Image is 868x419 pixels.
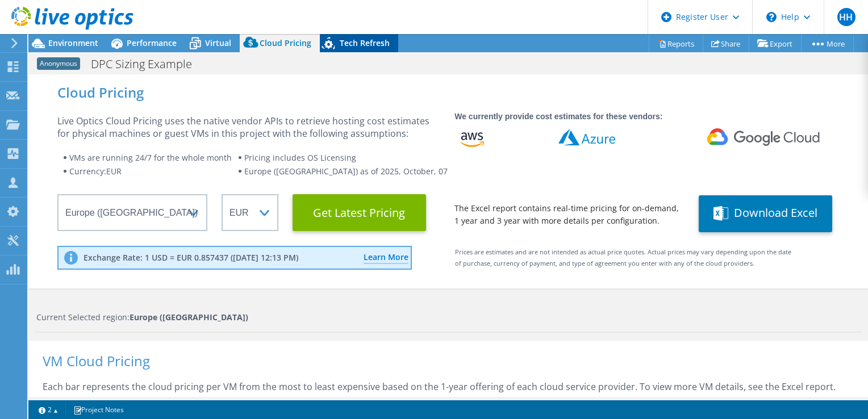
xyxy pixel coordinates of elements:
span: Tech Refresh [340,37,390,48]
span: Anonymous [37,57,80,70]
div: VM Cloud Pricing [43,355,854,380]
span: HH [837,8,856,26]
span: Cloud Pricing [260,37,311,48]
a: Project Notes [65,403,132,417]
div: Cloud Pricing [57,86,839,99]
div: Live Optics Cloud Pricing uses the native vendor APIs to retrieve hosting cost estimates for phys... [57,115,440,140]
span: VMs are running 24/7 for the whole month [69,152,232,163]
strong: Europe ([GEOGRAPHIC_DATA]) [130,312,248,322]
div: Prices are estimates and are not intended as actual price quotes. Actual prices may vary dependin... [436,246,796,277]
span: Virtual [205,37,231,48]
h1: DPC Sizing Example [86,58,210,70]
a: Learn More [364,252,408,264]
svg: \n [766,12,777,22]
button: Get Latest Pricing [293,194,426,231]
div: Current Selected region: [36,311,862,324]
a: Export [749,35,802,52]
a: Share [703,35,749,52]
p: Exchange Rate: 1 USD = EUR 0.857437 ([DATE] 12:13 PM) [84,253,298,263]
strong: We currently provide cost estimates for these vendors: [454,112,662,121]
span: Environment [48,37,98,48]
a: More [801,35,854,52]
button: Download Excel [699,195,832,232]
span: Currency: EUR [69,166,122,177]
div: The Excel report contains real-time pricing for on-demand, 1 year and 3 year with more details pe... [454,202,685,227]
a: Reports [649,35,703,52]
div: Each bar represents the cloud pricing per VM from the most to least expensive based on the 1-year... [43,380,854,404]
a: 2 [31,403,66,417]
span: Pricing includes OS Licensing [244,152,356,163]
span: Europe ([GEOGRAPHIC_DATA]) as of 2025, October, 07 [244,166,448,177]
span: Performance [127,37,177,48]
